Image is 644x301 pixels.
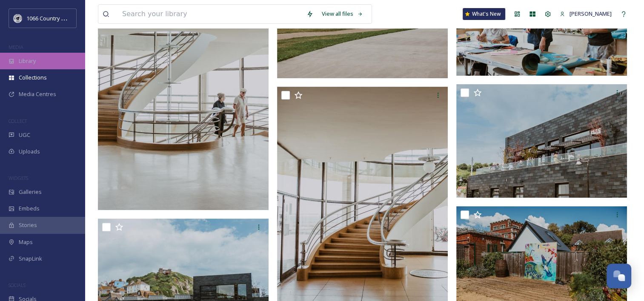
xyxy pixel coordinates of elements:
[19,221,37,229] span: Stories
[19,90,56,98] span: Media Centres
[9,175,28,181] span: WIDGETS
[19,255,42,263] span: SnapLink
[14,14,22,23] img: logo_footerstamp.png
[26,14,86,22] span: 1066 Country Marketing
[118,5,302,23] input: Search your library
[19,204,40,213] span: Embeds
[19,74,47,82] span: Collections
[9,282,26,288] span: SOCIALS
[456,84,627,198] img: Hastings Contemporary - Campaign Shoot (63).jpg
[9,44,23,50] span: MEDIA
[19,57,36,65] span: Library
[19,148,40,156] span: Uploads
[19,188,42,196] span: Galleries
[463,8,505,20] a: What's New
[555,6,616,22] a: [PERSON_NAME]
[570,10,612,17] span: [PERSON_NAME]
[19,131,30,139] span: UGC
[9,118,27,124] span: COLLECT
[607,264,631,288] button: Open Chat
[19,238,33,246] span: Maps
[318,6,367,22] a: View all files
